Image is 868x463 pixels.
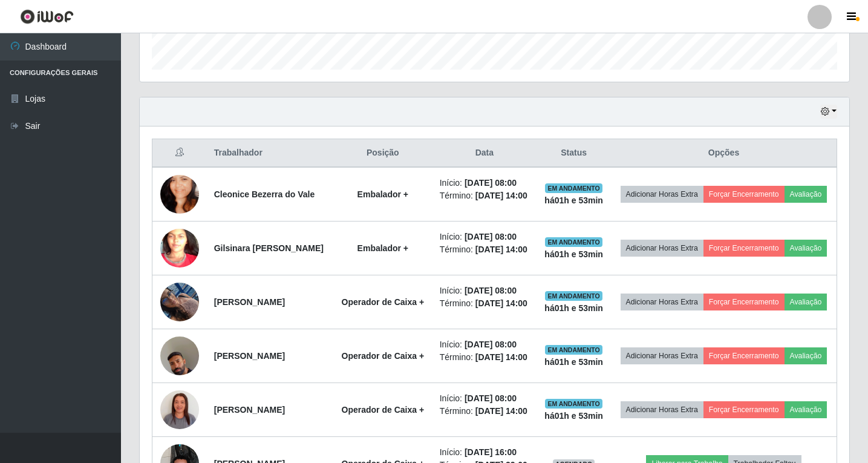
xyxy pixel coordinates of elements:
[621,240,703,257] button: Adicionar Horas Extra
[432,139,537,168] th: Data
[342,405,425,415] strong: Operador de Caixa +
[703,401,785,418] button: Forçar Encerramento
[544,303,603,313] strong: há 01 h e 53 min
[544,411,603,421] strong: há 01 h e 53 min
[611,139,837,168] th: Opções
[342,351,425,361] strong: Operador de Caixa +
[214,243,324,253] strong: Gilsinara [PERSON_NAME]
[785,401,827,418] button: Avaliação
[465,178,517,188] time: [DATE] 08:00
[440,392,530,405] li: Início:
[545,183,602,193] span: EM ANDAMENTO
[465,340,517,349] time: [DATE] 08:00
[160,206,199,291] img: 1630764060757.jpeg
[160,321,199,390] img: 1753881384453.jpeg
[440,338,530,351] li: Início:
[333,139,432,168] th: Posição
[20,9,74,24] img: CoreUI Logo
[703,186,785,203] button: Forçar Encerramento
[465,447,517,457] time: [DATE] 16:00
[785,240,827,257] button: Avaliação
[440,297,530,310] li: Término:
[440,405,530,418] li: Término:
[214,189,315,199] strong: Cleonice Bezerra do Vale
[785,186,827,203] button: Avaliação
[440,189,530,202] li: Término:
[703,347,785,364] button: Forçar Encerramento
[475,191,527,200] time: [DATE] 14:00
[160,375,199,444] img: 1753123377364.jpeg
[440,243,530,256] li: Término:
[544,249,603,259] strong: há 01 h e 53 min
[544,195,603,205] strong: há 01 h e 53 min
[465,286,517,295] time: [DATE] 08:00
[475,352,527,362] time: [DATE] 14:00
[440,284,530,297] li: Início:
[160,160,199,229] img: 1620185251285.jpeg
[537,139,611,168] th: Status
[785,294,827,310] button: Avaliação
[465,393,517,403] time: [DATE] 08:00
[160,276,199,327] img: 1751209659449.jpeg
[214,351,285,361] strong: [PERSON_NAME]
[214,405,285,415] strong: [PERSON_NAME]
[440,177,530,189] li: Início:
[440,351,530,364] li: Término:
[475,245,527,254] time: [DATE] 14:00
[544,357,603,367] strong: há 01 h e 53 min
[207,139,333,168] th: Trabalhador
[545,399,602,409] span: EM ANDAMENTO
[545,345,602,355] span: EM ANDAMENTO
[475,406,527,416] time: [DATE] 14:00
[621,401,703,418] button: Adicionar Horas Extra
[440,231,530,243] li: Início:
[785,347,827,364] button: Avaliação
[621,294,703,310] button: Adicionar Horas Extra
[342,297,425,307] strong: Operador de Caixa +
[465,232,517,241] time: [DATE] 08:00
[545,291,602,301] span: EM ANDAMENTO
[475,298,527,308] time: [DATE] 14:00
[703,240,785,257] button: Forçar Encerramento
[545,237,602,247] span: EM ANDAMENTO
[357,189,408,199] strong: Embalador +
[357,243,408,253] strong: Embalador +
[621,186,703,203] button: Adicionar Horas Extra
[440,446,530,459] li: Início:
[703,294,785,310] button: Forçar Encerramento
[214,297,285,307] strong: [PERSON_NAME]
[621,347,703,364] button: Adicionar Horas Extra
